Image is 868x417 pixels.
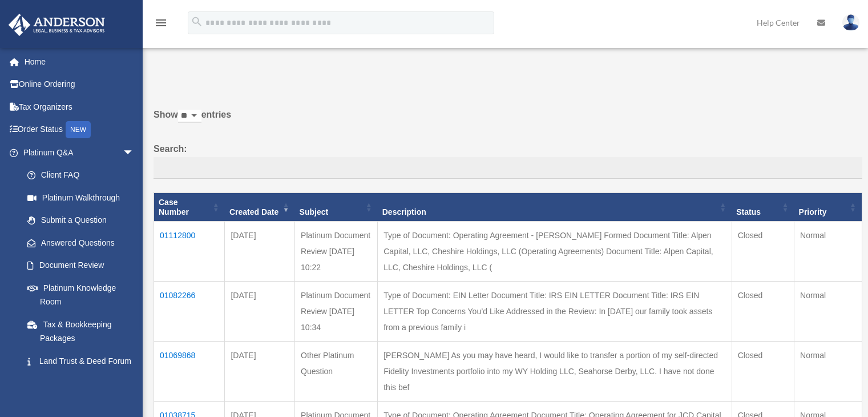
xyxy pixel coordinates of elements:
[16,276,146,313] a: Platinum Knowledge Room
[295,222,378,282] td: Platinum Document Review [DATE] 10:22
[225,222,295,282] td: [DATE]
[154,107,862,134] label: Show entries
[178,110,201,123] select: Showentries
[16,254,146,277] a: Document Review
[8,50,151,73] a: Home
[378,342,732,402] td: [PERSON_NAME] As you may have heard, I would like to transfer a portion of my self-directed Fidel...
[842,14,859,31] img: User Pic
[295,193,378,222] th: Subject: activate to sort column ascending
[732,342,794,402] td: Closed
[378,282,732,342] td: Type of Document: EIN Letter Document Title: IRS EIN LETTER Document Title: IRS EIN LETTER Top Co...
[123,141,146,165] span: arrow_drop_down
[154,141,862,179] label: Search:
[225,342,295,402] td: [DATE]
[154,193,225,222] th: Case Number: activate to sort column ascending
[732,193,794,222] th: Status: activate to sort column ascending
[16,231,140,254] a: Answered Questions
[154,157,862,179] input: Search:
[295,342,378,402] td: Other Platinum Question
[378,222,732,282] td: Type of Document: Operating Agreement - [PERSON_NAME] Formed Document Title: Alpen Capital, LLC, ...
[154,342,225,402] td: 01069868
[732,222,794,282] td: Closed
[794,342,862,402] td: Normal
[191,15,203,28] i: search
[378,193,732,222] th: Description: activate to sort column ascending
[8,95,151,118] a: Tax Organizers
[16,313,146,350] a: Tax & Bookkeeping Packages
[66,121,91,138] div: NEW
[8,141,146,164] a: Platinum Q&Aarrow_drop_down
[794,193,862,222] th: Priority: activate to sort column ascending
[16,186,146,209] a: Platinum Walkthrough
[16,350,146,372] a: Land Trust & Deed Forum
[154,282,225,342] td: 01082266
[154,20,168,30] a: menu
[794,282,862,342] td: Normal
[732,282,794,342] td: Closed
[16,209,146,232] a: Submit a Question
[295,282,378,342] td: Platinum Document Review [DATE] 10:34
[8,73,151,96] a: Online Ordering
[8,118,151,142] a: Order StatusNEW
[5,14,108,36] img: Anderson Advisors Platinum Portal
[16,372,146,395] a: Portal Feedback
[154,16,168,30] i: menu
[16,164,146,187] a: Client FAQ
[225,193,295,222] th: Created Date: activate to sort column ascending
[794,222,862,282] td: Normal
[154,222,225,282] td: 01112800
[225,282,295,342] td: [DATE]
